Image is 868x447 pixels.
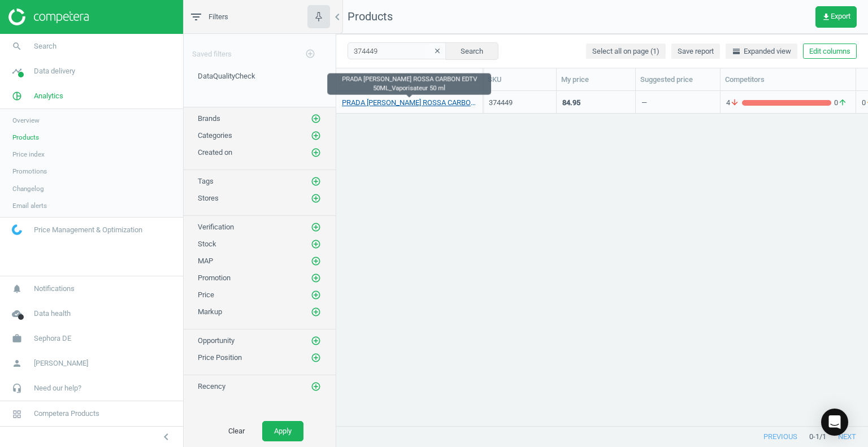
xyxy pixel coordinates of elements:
button: Edit columns [803,44,857,59]
i: add_circle_outline [311,381,321,392]
i: chevron_left [159,430,173,444]
i: person [6,353,28,374]
i: add_circle_outline [311,222,321,232]
span: Overview [12,116,40,125]
div: Saved filters [184,34,336,66]
span: Products [348,10,393,23]
span: Expanded view [732,46,791,57]
span: Data delivery [34,66,75,76]
span: [PERSON_NAME] [34,358,88,368]
i: headset_mic [6,377,28,399]
i: add_circle_outline [311,273,321,283]
button: add_circle_outline [310,222,322,233]
button: Save report [671,44,720,59]
i: pie_chart_outlined [6,85,28,107]
button: chevron_left [152,429,180,444]
i: chevron_left [331,10,344,24]
span: Created on [198,148,232,157]
span: Filters [209,12,228,22]
span: Price [198,290,214,299]
span: / 1 [819,432,826,442]
button: add_circle_outline [310,130,322,141]
img: wGWNvw8QSZomAAAAABJRU5ErkJggg== [12,224,22,235]
button: add_circle_outline [310,289,322,301]
i: horizontal_split [732,47,741,56]
span: Search [34,41,57,51]
button: Search [445,42,498,59]
button: add_circle_outline [310,352,322,363]
div: 84.95 [562,98,580,108]
span: Price Management & Optimization [34,225,142,235]
span: Email alerts [12,201,47,210]
i: get_app [822,12,831,21]
button: add_circle_outline [310,272,322,284]
button: add_circle_outline [299,42,322,66]
span: Save report [678,46,714,57]
div: Open Intercom Messenger [821,409,848,436]
button: add_circle_outline [310,176,322,187]
span: Promotions [12,167,47,176]
span: Promotion [198,274,231,282]
span: Sephora DE [34,333,71,344]
span: Markup [198,307,222,316]
i: filter_list [189,10,203,24]
span: Changelog [12,184,44,193]
button: add_circle_outline [310,238,322,250]
button: clear [429,44,446,59]
span: Products [12,133,39,142]
i: add_circle_outline [311,290,321,300]
i: clear [433,47,441,55]
a: PRADA [PERSON_NAME] ROSSA CARBON EDTV 50ML_Vaporisateur 50 ml [342,98,477,108]
span: Stores [198,194,219,202]
span: 4 [726,98,742,108]
i: cloud_done [6,303,28,324]
button: add_circle_outline [310,193,322,204]
span: Stock [198,240,216,248]
span: Select all on page (1) [592,46,659,57]
i: search [6,36,28,57]
span: Tags [198,177,214,185]
span: Price index [12,150,45,159]
button: add_circle_outline [310,113,322,124]
i: add_circle_outline [311,336,321,346]
span: 0 - 1 [809,432,819,442]
i: add_circle_outline [311,307,321,317]
button: next [826,427,868,447]
span: 0 [831,98,850,108]
i: add_circle_outline [311,353,321,363]
i: notifications [6,278,28,300]
button: add_circle_outline [310,381,322,392]
span: MAP [198,257,213,265]
button: previous [752,427,809,447]
span: Analytics [34,91,63,101]
input: SKU/Title search [348,42,446,59]
span: Opportunity [198,336,235,345]
span: Brands [198,114,220,123]
div: SKU [488,75,552,85]
span: Competera Products [34,409,99,419]
button: add_circle_outline [310,255,322,267]
div: PRADA [PERSON_NAME] ROSSA CARBON EDTV 50ML_Vaporisateur 50 ml [327,73,491,95]
button: Apply [262,421,303,441]
div: Suggested price [640,75,715,85]
i: arrow_downward [730,98,739,108]
i: add_circle_outline [311,131,321,141]
button: horizontal_splitExpanded view [726,44,797,59]
span: Notifications [34,284,75,294]
span: Verification [198,223,234,231]
i: add_circle_outline [311,147,321,158]
div: Competitors [725,75,851,85]
div: grid [336,91,868,418]
span: Need our help? [34,383,81,393]
i: add_circle_outline [311,239,321,249]
img: ajHJNr6hYgQAAAAASUVORK5CYII= [8,8,89,25]
span: Export [822,12,850,21]
button: add_circle_outline [310,335,322,346]
button: Clear [216,421,257,441]
button: add_circle_outline [310,306,322,318]
span: Categories [198,131,232,140]
i: work [6,328,28,349]
button: get_appExport [815,6,857,28]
